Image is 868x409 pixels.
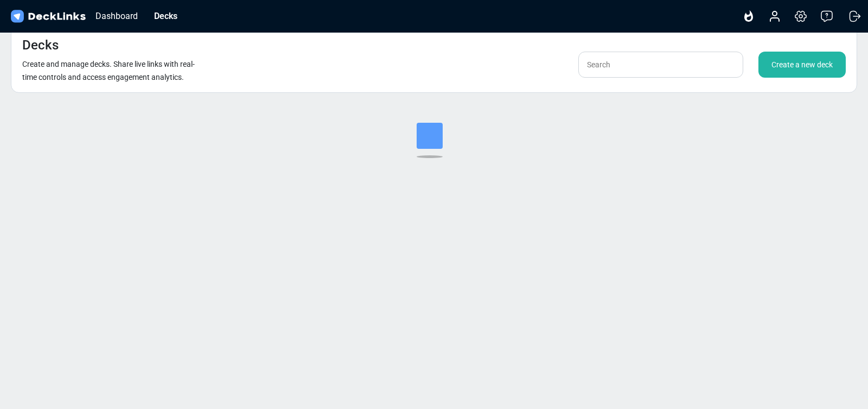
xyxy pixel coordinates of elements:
[9,9,87,24] img: DeckLinks
[90,9,143,23] div: Dashboard
[758,52,846,78] div: Create a new deck
[22,37,59,53] h4: Decks
[578,52,743,78] input: Search
[22,60,195,81] small: Create and manage decks. Share live links with real-time controls and access engagement analytics.
[149,9,183,23] div: Decks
